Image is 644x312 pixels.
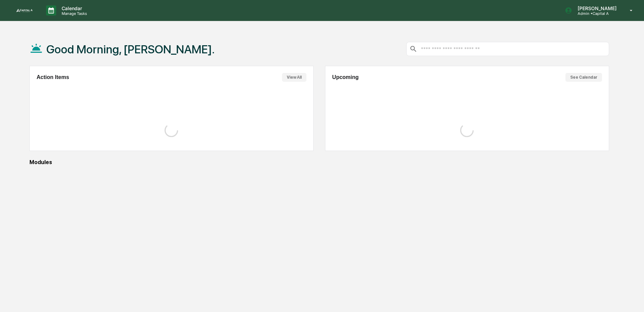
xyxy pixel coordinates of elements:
[565,73,602,82] button: See Calendar
[572,11,620,16] p: Admin • Capital A
[572,5,620,11] p: [PERSON_NAME]
[29,159,609,165] div: Modules
[56,5,90,11] p: Calendar
[16,9,33,12] img: logo
[37,74,69,80] h2: Action Items
[46,43,215,56] h1: Good Morning, [PERSON_NAME].
[56,11,90,16] p: Manage Tasks
[282,73,306,82] button: View All
[332,74,359,80] h2: Upcoming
